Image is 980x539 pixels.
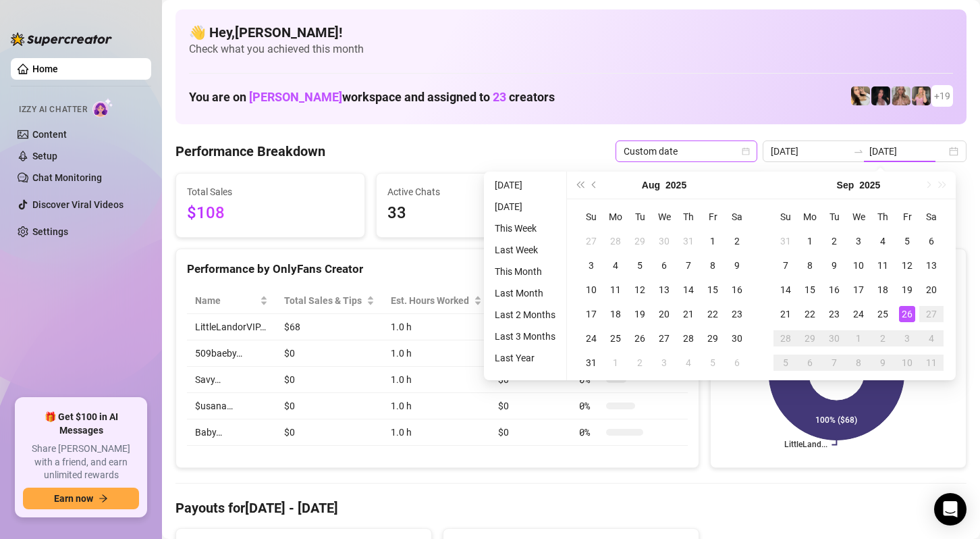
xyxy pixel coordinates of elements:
img: AI Chatter [92,98,113,118]
td: 2025-09-02 [822,229,846,253]
div: 10 [899,355,915,371]
td: 2025-09-30 [822,326,846,351]
div: 6 [802,355,818,371]
td: 2025-09-25 [871,302,895,326]
div: 9 [729,257,745,274]
td: 2025-10-04 [919,326,944,351]
div: 11 [923,355,940,371]
div: 23 [826,306,842,322]
div: 20 [656,306,672,322]
td: 2025-09-27 [919,302,944,326]
th: Th [676,205,701,229]
div: 2 [729,233,745,249]
li: [DATE] [489,199,561,215]
td: $0 [276,419,383,446]
img: Avry (@avryjennerfree) [851,86,870,105]
span: swap-right [853,146,864,157]
a: Chat Monitoring [32,172,102,183]
td: 2025-09-03 [652,351,676,375]
div: Open Intercom Messenger [934,493,967,525]
button: Choose a year [859,172,880,199]
div: 15 [705,282,721,298]
td: 2025-10-08 [846,351,871,375]
td: $usana… [187,393,276,419]
td: 2025-09-28 [773,326,798,351]
div: 8 [802,257,818,274]
div: 6 [729,355,745,371]
td: 2025-08-18 [603,302,628,326]
td: 2025-10-03 [895,326,919,351]
td: 2025-08-14 [676,278,701,302]
div: 13 [656,282,672,298]
td: 2025-09-13 [919,253,944,278]
li: Last Month [489,285,561,301]
td: 2025-08-07 [676,253,701,278]
div: 21 [778,306,794,322]
div: 11 [875,257,891,274]
td: 2025-08-12 [628,278,652,302]
div: 21 [680,306,697,322]
div: 28 [680,330,697,346]
td: 2025-08-16 [725,278,749,302]
td: 2025-08-02 [725,229,749,253]
li: [DATE] [489,177,561,193]
td: LittleLandorVIP… [187,314,276,340]
div: 24 [850,306,867,322]
th: Tu [822,205,846,229]
span: Total Sales & Tips [284,293,364,308]
div: 16 [729,282,745,298]
td: 2025-08-23 [725,302,749,326]
td: 2025-09-05 [895,229,919,253]
td: 2025-09-09 [822,253,846,278]
th: Su [579,205,603,229]
td: 2025-08-15 [701,278,725,302]
div: Est. Hours Worked [391,293,471,308]
td: 2025-08-13 [652,278,676,302]
div: 19 [899,282,915,298]
td: 2025-09-02 [628,351,652,375]
td: Savy… [187,367,276,393]
td: $0 [490,367,571,393]
input: Start date [771,144,848,159]
div: 30 [729,330,745,346]
td: 2025-08-31 [579,351,603,375]
img: Baby (@babyyyybellaa) [871,86,890,105]
td: 2025-09-12 [895,253,919,278]
th: Th [871,205,895,229]
div: 9 [826,257,842,274]
td: $0 [276,393,383,419]
span: Share [PERSON_NAME] with a friend, and earn unlimited rewards [23,442,139,482]
span: Total Sales [187,184,354,199]
div: 30 [656,233,672,249]
div: 6 [923,233,940,249]
div: 17 [850,282,867,298]
li: Last 2 Months [489,307,561,323]
div: 24 [583,330,599,346]
td: 2025-09-24 [846,302,871,326]
td: 2025-07-31 [676,229,701,253]
td: 2025-10-10 [895,351,919,375]
td: 2025-09-20 [919,278,944,302]
td: $0 [276,367,383,393]
span: arrow-right [99,494,108,503]
th: We [846,205,871,229]
td: 2025-09-10 [846,253,871,278]
div: 7 [680,257,697,274]
td: 2025-09-06 [725,351,749,375]
td: $0 [490,393,571,419]
div: 28 [778,330,794,346]
td: 2025-09-22 [798,302,822,326]
td: 2025-10-02 [871,326,895,351]
div: 4 [607,257,624,274]
td: 2025-09-21 [773,302,798,326]
div: 17 [583,306,599,322]
td: 2025-08-05 [628,253,652,278]
div: 3 [583,257,599,274]
td: 2025-09-19 [895,278,919,302]
div: 27 [583,233,599,249]
button: Earn nowarrow-right [23,488,139,509]
td: 1.0 h [383,314,490,340]
span: 🎁 Get $100 in AI Messages [23,411,139,437]
a: Discover Viral Videos [32,199,124,210]
div: 27 [656,330,672,346]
